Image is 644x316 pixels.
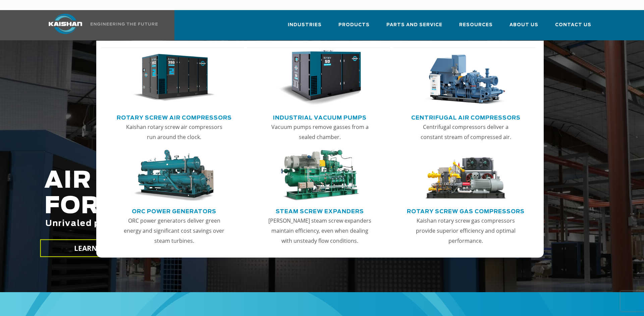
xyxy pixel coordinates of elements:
img: thumb-Rotary-Screw-Gas-Compressors [424,150,507,201]
span: Industries [288,21,322,29]
img: thumb-ORC-Power-Generators [133,150,215,201]
a: Rotary Screw Gas Compressors [407,206,525,216]
a: Industrial Vacuum Pumps [273,112,367,122]
p: ORC power generators deliver green energy and significant cost savings over steam turbines. [122,216,226,246]
span: Resources [459,21,493,29]
a: About Us [509,16,538,39]
span: About Us [509,21,538,29]
img: thumb-Industrial-Vacuum-Pumps [279,50,361,106]
span: LEARN MORE [74,243,120,253]
a: LEARN MORE [40,239,154,257]
a: Rotary Screw Air Compressors [117,112,232,122]
p: Vacuum pumps remove gasses from a sealed chamber. [268,122,372,142]
a: Steam Screw Expanders [276,206,364,216]
img: thumb-Rotary-Screw-Air-Compressors [133,50,215,106]
img: thumb-Steam-Screw-Expanders [279,150,361,201]
span: Unrivaled performance with up to 35% energy cost savings. [45,220,332,228]
a: Contact Us [555,16,591,39]
h2: AIR COMPRESSORS FOR THE [44,168,506,249]
a: ORC Power Generators [132,206,216,216]
img: kaishan logo [40,14,91,34]
a: Products [338,16,370,39]
a: Parts and Service [386,16,442,39]
a: Industries [288,16,322,39]
p: Centrifugal compressors deliver a constant stream of compressed air. [414,122,518,142]
span: Products [338,21,370,29]
a: Resources [459,16,493,39]
span: Parts and Service [386,21,442,29]
a: Centrifugal Air Compressors [411,112,521,122]
span: Contact Us [555,21,591,29]
p: Kaishan rotary screw air compressors run around the clock. [122,122,226,142]
p: Kaishan rotary screw gas compressors provide superior efficiency and optimal performance. [414,216,518,246]
a: Kaishan USA [40,10,159,40]
p: [PERSON_NAME] steam screw expanders maintain efficiency, even when dealing with unsteady flow con... [268,216,372,246]
img: Engineering the future [91,22,158,26]
img: thumb-Centrifugal-Air-Compressors [424,50,507,106]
